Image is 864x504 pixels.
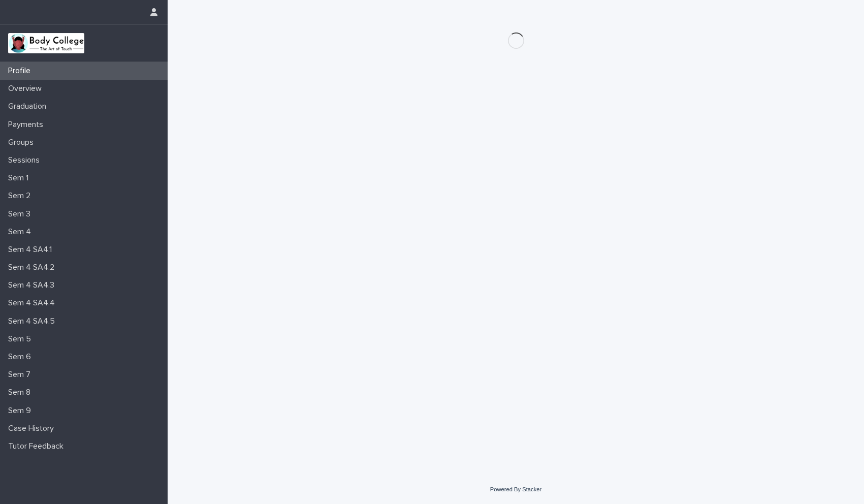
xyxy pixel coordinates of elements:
[4,388,39,397] p: Sem 8
[4,227,39,237] p: Sem 4
[4,191,39,201] p: Sem 2
[4,245,60,255] p: Sem 4 SA4.1
[4,138,42,147] p: Groups
[4,84,50,93] p: Overview
[4,406,39,416] p: Sem 9
[4,317,63,326] p: Sem 4 SA4.5
[4,370,39,380] p: Sem 7
[4,424,62,433] p: Case History
[4,102,54,111] p: Graduation
[490,486,541,492] a: Powered By Stacker
[4,442,72,451] p: Tutor Feedback
[4,66,39,76] p: Profile
[4,334,39,344] p: Sem 5
[4,352,39,362] p: Sem 6
[4,155,48,165] p: Sessions
[4,263,62,272] p: Sem 4 SA4.2
[4,280,62,290] p: Sem 4 SA4.3
[4,120,51,130] p: Payments
[8,33,84,53] img: xvtzy2PTuGgGH0xbwGb2
[4,209,39,219] p: Sem 3
[4,173,37,183] p: Sem 1
[4,298,63,308] p: Sem 4 SA4.4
